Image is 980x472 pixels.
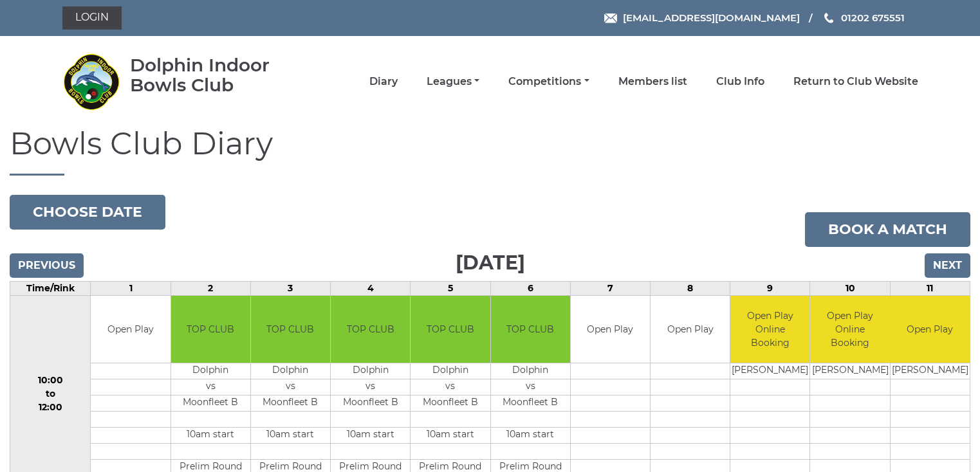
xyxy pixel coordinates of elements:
td: Dolphin [411,363,490,379]
td: Open Play [91,296,170,363]
td: Moonfleet B [331,395,410,412]
td: Moonfleet B [251,395,330,412]
td: Moonfleet B [171,395,250,412]
td: Time/Rink [10,281,91,295]
td: TOP CLUB [491,296,570,363]
td: Dolphin [171,363,250,379]
td: Open Play [571,296,650,363]
td: 10am start [171,428,250,444]
span: 01202 675551 [841,12,905,24]
img: Dolphin Indoor Bowls Club [62,53,120,111]
a: Login [62,6,122,30]
td: 10am start [411,428,490,444]
div: Dolphin Indoor Bowls Club [130,55,307,95]
td: 6 [490,281,570,295]
td: Moonfleet B [411,395,490,412]
td: 7 [570,281,650,295]
a: Email [EMAIL_ADDRESS][DOMAIN_NAME] [604,10,800,25]
td: vs [251,379,330,395]
span: [EMAIL_ADDRESS][DOMAIN_NAME] [623,12,800,24]
td: Dolphin [251,363,330,379]
input: Next [925,253,970,278]
td: 2 [171,281,250,295]
td: TOP CLUB [251,296,330,363]
td: 10am start [491,428,570,444]
td: 5 [411,281,490,295]
button: Choose date [10,195,165,230]
td: 10am start [251,428,330,444]
td: [PERSON_NAME] [891,363,970,379]
td: 10am start [331,428,410,444]
td: 11 [890,281,970,295]
a: Members list [618,75,687,89]
td: 1 [91,281,171,295]
td: Open Play Online Booking [730,296,809,363]
td: TOP CLUB [171,296,250,363]
td: Open Play [651,296,730,363]
h1: Bowls Club Diary [10,127,970,176]
a: Phone us 01202 675551 [822,10,905,25]
td: Dolphin [331,363,410,379]
img: Email [604,14,617,23]
td: Open Play [891,296,970,363]
a: Book a match [805,212,970,247]
a: Diary [369,75,398,89]
td: vs [331,379,410,395]
td: 3 [250,281,330,295]
td: 9 [730,281,810,295]
td: 4 [331,281,411,295]
td: TOP CLUB [411,296,490,363]
td: 8 [650,281,730,295]
a: Competitions [508,75,589,89]
td: [PERSON_NAME] [810,363,889,379]
td: Open Play Online Booking [810,296,889,363]
img: Phone us [824,13,833,23]
td: Moonfleet B [491,395,570,412]
td: Dolphin [491,363,570,379]
a: Leagues [427,75,479,89]
td: vs [171,379,250,395]
td: TOP CLUB [331,296,410,363]
a: Club Info [716,75,764,89]
td: vs [491,379,570,395]
a: Return to Club Website [793,75,918,89]
td: [PERSON_NAME] [730,363,809,379]
td: 10 [810,281,890,295]
input: Previous [10,253,84,278]
td: vs [411,379,490,395]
